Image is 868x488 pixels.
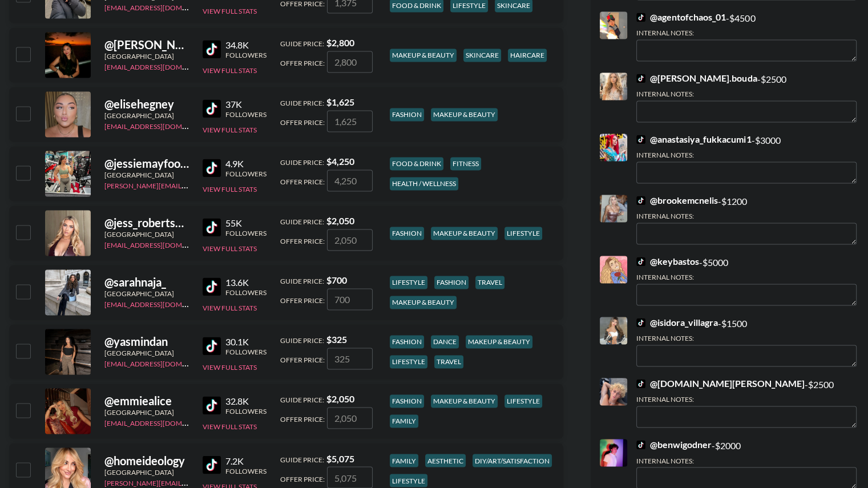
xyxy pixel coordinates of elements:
a: @brookemcnelis [636,195,718,206]
div: skincare [463,49,501,62]
input: 2,050 [327,407,373,429]
div: diy/art/satisfaction [473,454,552,467]
div: fashion [390,394,424,408]
div: - $ 5000 [636,256,857,305]
div: makeup & beauty [431,394,498,408]
strong: $ 700 [326,275,347,285]
div: fashion [390,108,424,121]
button: View Full Stats [203,422,257,431]
div: Internal Notes: [636,334,857,342]
img: TikTok [203,40,221,58]
span: Guide Price: [280,455,324,463]
span: Guide Price: [280,336,324,345]
span: Guide Price: [280,99,324,107]
img: TikTok [203,218,221,236]
strong: $ 2,050 [326,215,354,226]
span: Guide Price: [280,39,324,48]
span: Guide Price: [280,158,324,167]
img: TikTok [203,455,221,474]
span: Offer Price: [280,237,325,245]
a: @isidora_villagra [636,317,718,328]
div: - $ 1500 [636,317,857,366]
div: lifestyle [390,355,427,368]
input: 4,250 [327,170,373,191]
div: dance [431,335,459,348]
div: [GEOGRAPHIC_DATA] [104,52,189,61]
div: Internal Notes: [636,151,857,159]
div: [GEOGRAPHIC_DATA] [104,289,189,298]
div: Followers [225,170,267,178]
div: 32.8K [225,396,267,407]
input: 1,625 [327,110,373,132]
div: lifestyle [504,394,542,408]
div: @ emmiealice [104,394,189,408]
div: [GEOGRAPHIC_DATA] [104,408,189,417]
div: Internal Notes: [636,212,857,220]
span: Offer Price: [280,296,325,305]
div: lifestyle [390,474,427,487]
div: [GEOGRAPHIC_DATA] [104,467,189,476]
div: [GEOGRAPHIC_DATA] [104,230,189,239]
img: TikTok [636,257,645,266]
a: @[PERSON_NAME].bouda [636,72,757,84]
img: TikTok [636,196,645,205]
div: 13.6K [225,277,267,288]
a: [EMAIL_ADDRESS][DOMAIN_NAME] [104,120,219,131]
strong: $ 4,250 [326,156,354,167]
div: - $ 2500 [636,72,857,122]
div: lifestyle [504,227,542,240]
div: 37K [225,99,267,110]
strong: $ 1,625 [326,96,354,107]
div: Internal Notes: [636,273,857,281]
img: TikTok [203,159,221,177]
div: Followers [225,288,267,297]
div: @ [PERSON_NAME].[GEOGRAPHIC_DATA] [104,38,189,52]
div: Followers [225,229,267,237]
div: travel [475,276,504,289]
div: - $ 1200 [636,195,857,244]
div: 7.2K [225,455,267,466]
span: Offer Price: [280,356,325,364]
div: Internal Notes: [636,395,857,404]
button: View Full Stats [203,7,257,15]
strong: $ 325 [326,334,347,345]
strong: $ 2,050 [326,393,354,404]
div: fashion [390,227,424,240]
div: family [390,454,418,467]
div: [GEOGRAPHIC_DATA] [104,349,189,357]
button: View Full Stats [203,66,257,75]
div: makeup & beauty [431,108,498,121]
div: Followers [225,51,267,59]
button: View Full Stats [203,244,257,253]
strong: $ 2,800 [326,37,354,48]
a: [EMAIL_ADDRESS][DOMAIN_NAME] [104,417,219,427]
span: Offer Price: [280,178,325,186]
div: @ jessiemayfoodiefitness [104,156,189,171]
input: 700 [327,288,373,310]
button: View Full Stats [203,363,257,372]
img: TikTok [636,379,645,388]
div: travel [434,355,463,368]
img: TikTok [636,13,645,22]
div: [GEOGRAPHIC_DATA] [104,111,189,120]
span: Offer Price: [280,59,325,67]
div: fitness [450,157,481,170]
span: Offer Price: [280,474,325,483]
a: [EMAIL_ADDRESS][DOMAIN_NAME] [104,239,219,249]
div: - $ 3000 [636,134,857,183]
div: 34.8K [225,39,267,51]
div: [GEOGRAPHIC_DATA] [104,171,189,179]
span: Guide Price: [280,396,324,404]
a: [EMAIL_ADDRESS][DOMAIN_NAME] [104,1,219,12]
button: View Full Stats [203,304,257,312]
button: View Full Stats [203,126,257,134]
a: [EMAIL_ADDRESS][DOMAIN_NAME] [104,357,219,368]
div: Internal Notes: [636,456,857,465]
div: @ homeideology [104,453,189,467]
div: makeup & beauty [431,227,498,240]
a: @agentofchaos_01 [636,11,726,23]
div: makeup & beauty [390,49,457,62]
a: @keybastos [636,256,699,267]
input: 2,050 [327,229,373,251]
div: @ yasmindan [104,334,189,349]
